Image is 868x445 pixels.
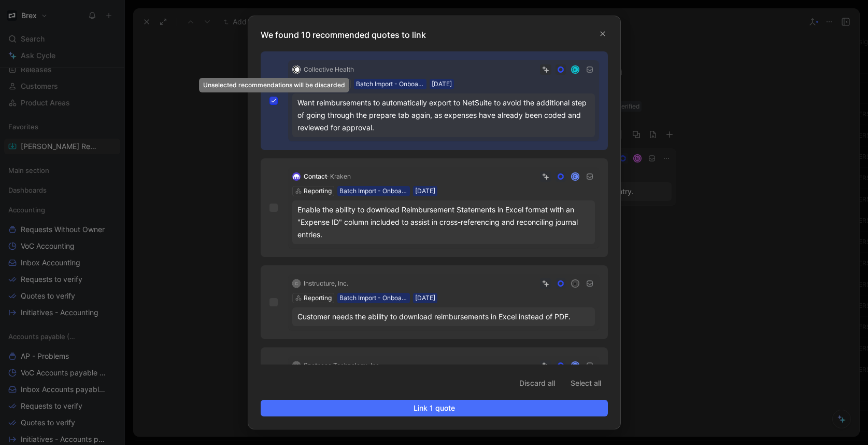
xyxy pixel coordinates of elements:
div: A [572,362,578,369]
img: logo [292,172,301,181]
span: Link 1 quote [269,402,599,414]
div: M [292,361,301,370]
span: Discard all [519,377,555,389]
button: Select all [564,375,608,392]
p: We found 10 recommended quotes to link [261,29,614,41]
div: A [572,280,578,287]
span: · Kraken [327,172,351,180]
div: Collective Health [304,64,354,75]
div: Enable the ability to download Reimbursement Statements in Excel format with an "Expense ID" colu... [297,204,590,241]
span: Select all [571,377,601,389]
div: H [572,66,578,73]
span: Contact [304,172,327,180]
div: C [292,279,301,288]
img: logo [292,65,301,74]
div: Instructure, Inc. [304,278,348,289]
div: C [572,173,578,180]
div: Spotnana Technology, Inc. [304,360,381,371]
button: Link 1 quote [261,400,608,416]
div: Customer needs the ability to download reimbursements in Excel instead of PDF. [297,311,590,323]
div: Want reimbursements to automatically export to NetSuite to avoid the additional step of going thr... [297,97,590,134]
button: Discard all [513,375,562,392]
